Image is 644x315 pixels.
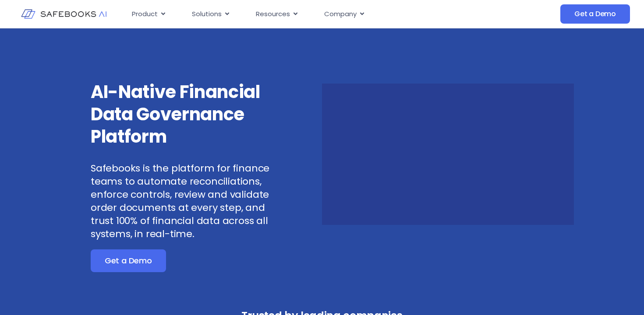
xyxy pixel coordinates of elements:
[574,10,616,18] span: Get a Demo
[256,9,290,19] span: Resources
[91,81,280,148] h3: AI-Native Financial Data Governance Platform
[125,6,490,23] div: Menu Toggle
[132,9,158,19] span: Product
[560,4,630,24] a: Get a Demo
[105,256,152,265] span: Get a Demo
[91,162,280,241] p: Safebooks is the platform for finance teams to automate reconciliations, enforce controls, review...
[192,9,222,19] span: Solutions
[125,6,490,23] nav: Menu
[91,249,166,272] a: Get a Demo
[324,9,357,19] span: Company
